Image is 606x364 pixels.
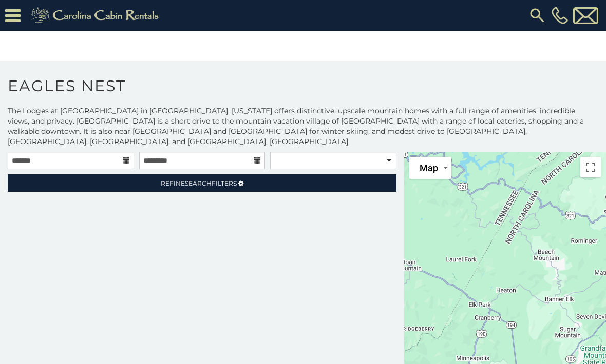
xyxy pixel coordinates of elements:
[8,174,396,192] a: RefineSearchFilters
[26,5,167,26] img: Khaki-logo.png
[580,157,601,177] button: Toggle fullscreen view
[409,157,451,179] button: Change map style
[161,179,237,187] span: Refine Filters
[420,163,438,173] span: Map
[528,6,546,25] img: search-regular.svg
[549,7,571,24] a: [PHONE_NUMBER]
[185,179,212,187] span: Search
